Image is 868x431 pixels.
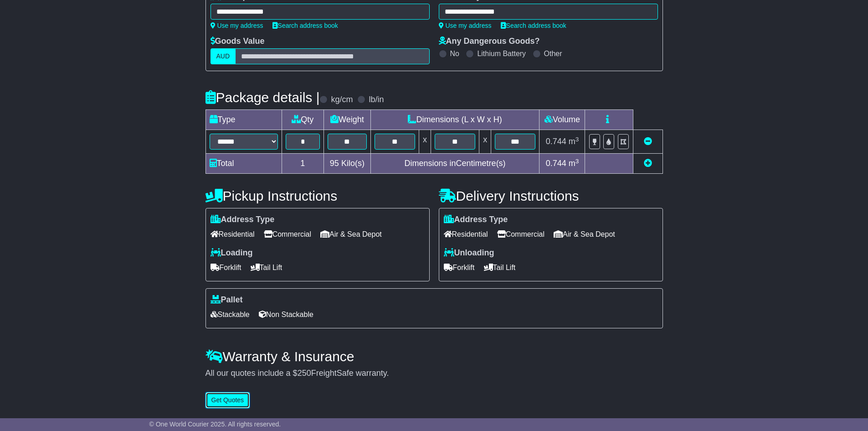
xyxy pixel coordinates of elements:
[205,90,320,105] h4: Package details |
[444,248,494,258] label: Unloading
[324,154,371,174] td: Kilo(s)
[211,295,243,305] label: Pallet
[546,159,566,168] span: 0.744
[484,260,516,275] span: Tail Lift
[477,49,526,58] label: Lithium Battery
[282,110,324,130] td: Qty
[569,137,579,146] span: m
[298,369,311,378] span: 250
[439,36,540,47] label: Any Dangerous Goods?
[444,260,475,275] span: Forklift
[211,227,255,241] span: Residential
[282,154,324,174] td: 1
[419,130,431,154] td: x
[211,36,265,47] label: Goods Value
[439,22,492,29] a: Use my address
[205,188,430,203] h4: Pickup Instructions
[569,159,579,168] span: m
[324,110,371,130] td: Weight
[369,95,384,105] label: lb/in
[479,130,491,154] td: x
[575,136,579,143] sup: 3
[501,22,566,29] a: Search address book
[205,110,282,130] td: Type
[205,349,663,364] h4: Warranty & Insurance
[439,188,663,203] h4: Delivery Instructions
[251,260,282,275] span: Tail Lift
[497,227,544,241] span: Commercial
[575,158,579,165] sup: 3
[331,95,353,105] label: kg/cm
[205,392,250,408] button: Get Quotes
[644,137,652,146] a: Remove this item
[544,49,562,58] label: Other
[211,260,241,275] span: Forklift
[205,154,282,174] td: Total
[211,248,253,258] label: Loading
[644,159,652,168] a: Add new item
[272,22,338,29] a: Search address book
[370,110,539,130] td: Dimensions (L x W x H)
[211,48,236,64] label: AUD
[444,227,488,241] span: Residential
[205,369,663,379] div: All our quotes include a $ FreightSafe warranty.
[211,215,275,225] label: Address Type
[149,421,281,428] span: © One World Courier 2025. All rights reserved.
[320,227,382,241] span: Air & Sea Depot
[211,307,250,322] span: Stackable
[370,154,539,174] td: Dimensions in Centimetre(s)
[330,159,339,168] span: 95
[539,110,585,130] td: Volume
[259,307,313,322] span: Non Stackable
[554,227,615,241] span: Air & Sea Depot
[211,22,263,29] a: Use my address
[546,137,566,146] span: 0.744
[450,49,459,58] label: No
[264,227,311,241] span: Commercial
[444,215,508,225] label: Address Type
